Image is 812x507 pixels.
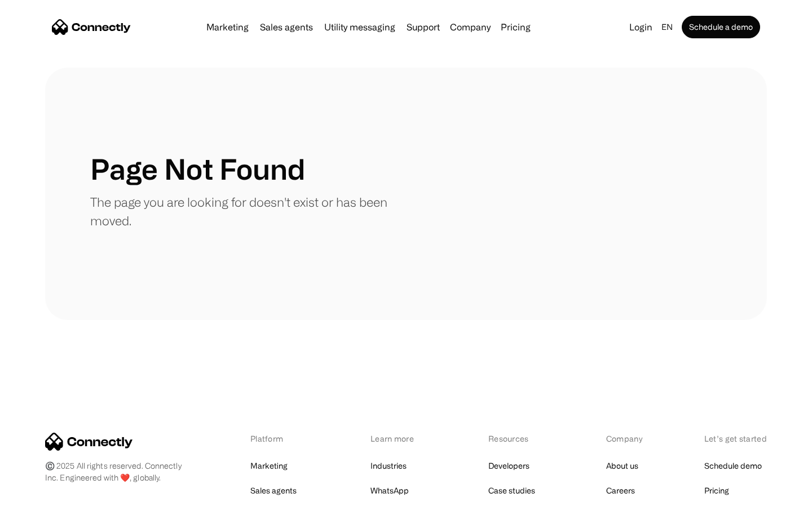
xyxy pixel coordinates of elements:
[657,19,679,35] div: en
[682,16,760,38] a: Schedule a demo
[255,23,317,32] a: Sales agents
[52,19,131,35] a: home
[496,23,535,32] a: Pricing
[488,433,548,444] div: Resources
[90,152,305,186] h1: Page Not Found
[250,458,288,474] a: Marketing
[450,19,491,35] div: Company
[250,483,297,499] a: Sales agents
[625,19,657,35] a: Login
[606,458,638,474] a: About us
[488,483,535,499] a: Case studies
[661,19,673,35] div: en
[606,483,635,499] a: Careers
[488,458,529,474] a: Developers
[11,486,68,503] aside: Language selected: English
[23,487,68,503] ul: Language list
[447,19,494,35] div: Company
[704,483,729,499] a: Pricing
[704,433,767,444] div: Let’s get started
[370,483,409,499] a: WhatsApp
[320,23,400,32] a: Utility messaging
[90,193,406,230] p: The page you are looking for doesn't exist or has been moved.
[250,433,312,444] div: Platform
[704,458,762,474] a: Schedule demo
[370,433,430,444] div: Learn more
[606,433,646,444] div: Company
[402,23,444,32] a: Support
[202,23,253,32] a: Marketing
[370,458,407,474] a: Industries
